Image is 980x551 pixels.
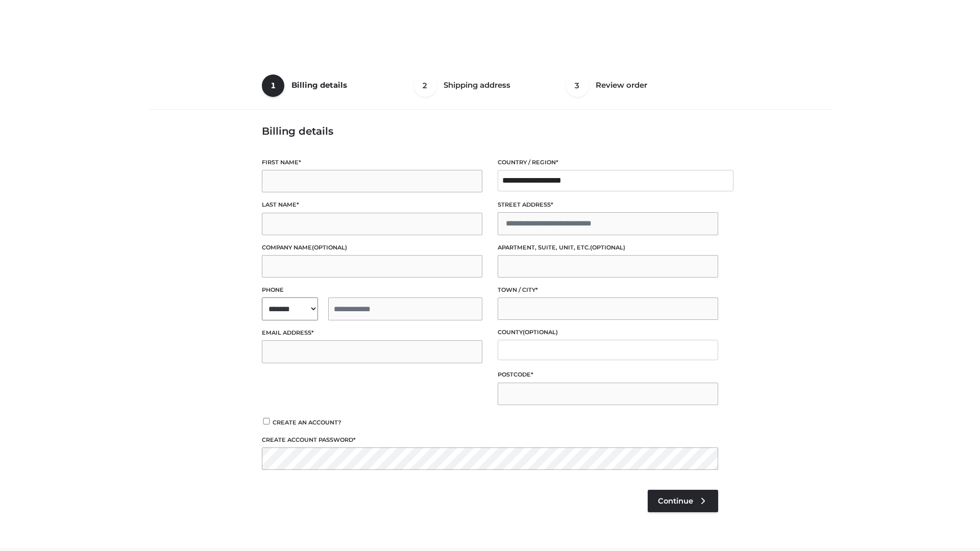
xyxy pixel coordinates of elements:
h3: Billing details [262,125,718,137]
input: Create an account? [262,418,271,424]
label: Last name [262,200,482,210]
span: 1 [262,74,284,97]
label: Company name [262,243,482,253]
span: (optional) [590,244,625,251]
span: Create an account? [273,419,341,426]
span: 3 [566,74,589,97]
label: Phone [262,285,482,295]
label: Country / Region [498,158,718,167]
label: Create account password [262,435,718,445]
label: Email address [262,328,482,338]
span: Billing details [291,80,347,90]
label: Apartment, suite, unit, etc. [498,243,718,253]
a: Continue [648,490,718,512]
span: Review order [596,80,647,90]
span: 2 [414,74,436,97]
span: (optional) [312,244,347,251]
label: Street address [498,200,718,210]
span: Shipping address [444,80,510,90]
label: County [498,328,718,337]
label: Postcode [498,370,718,380]
span: (optional) [523,329,558,336]
label: First name [262,158,482,167]
label: Town / City [498,285,718,295]
span: Continue [658,496,693,506]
